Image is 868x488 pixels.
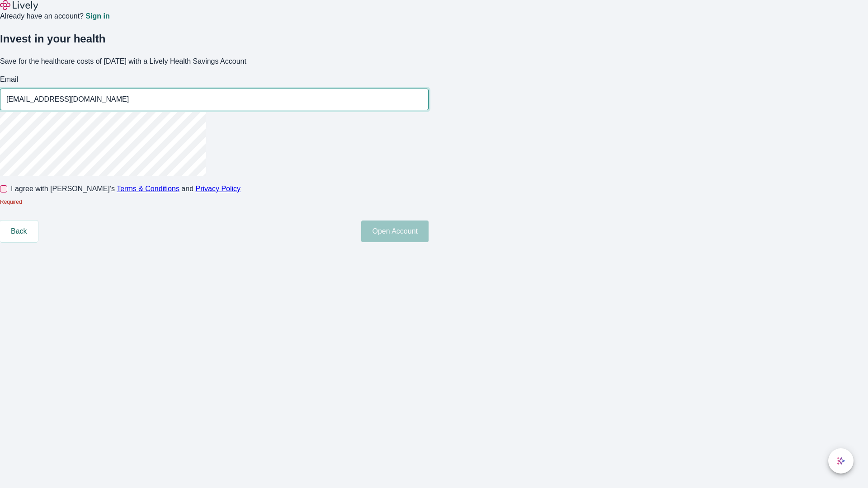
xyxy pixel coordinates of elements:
[196,185,241,192] a: Privacy Policy
[828,448,854,474] button: chat
[85,13,109,20] a: Sign in
[11,183,241,194] span: I agree with [PERSON_NAME]’s and
[117,185,179,192] a: Terms & Conditions
[836,456,845,465] svg: Lively AI Assistant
